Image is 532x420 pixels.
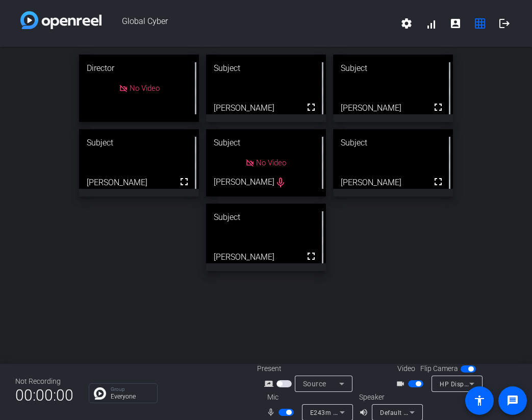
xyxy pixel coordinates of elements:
span: Default - MacBook Pro Speakers (Built-in) [380,408,503,416]
mat-icon: logout [498,17,511,30]
span: No Video [256,158,286,167]
div: Director [79,55,199,82]
div: Not Recording [15,376,73,387]
mat-icon: settings [400,17,413,30]
div: Subject [333,129,453,157]
span: 00:00:00 [15,383,73,408]
mat-icon: accessibility [473,394,486,407]
div: Subject [206,55,326,82]
mat-icon: videocam_outline [396,378,408,390]
div: Mic [257,392,359,403]
button: signal_cellular_alt [419,11,443,36]
mat-icon: account_box [449,17,462,30]
span: No Video [130,84,160,93]
mat-icon: message [506,394,519,407]
span: Source [303,380,326,388]
div: Subject [206,129,326,157]
span: Global Cyber [102,11,394,36]
span: E243m (03f0:2147) [310,408,369,416]
mat-icon: fullscreen [178,176,190,188]
mat-icon: fullscreen [305,101,317,113]
div: Present [257,363,359,374]
mat-icon: screen_share_outline [264,378,276,390]
span: Video [397,363,415,374]
mat-icon: volume_up [359,406,371,418]
div: Subject [79,129,199,157]
mat-icon: fullscreen [305,250,317,262]
mat-icon: fullscreen [432,101,444,113]
div: Subject [206,204,326,231]
mat-icon: fullscreen [432,176,444,188]
p: Everyone [111,393,152,400]
mat-icon: grid_on [474,17,486,30]
div: Subject [333,55,453,82]
img: Chat Icon [94,387,106,400]
div: Speaker [359,392,420,403]
span: Flip Camera [420,363,458,374]
mat-icon: mic_none [266,406,278,418]
p: Group [111,387,152,392]
img: white-gradient.svg [20,11,102,29]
